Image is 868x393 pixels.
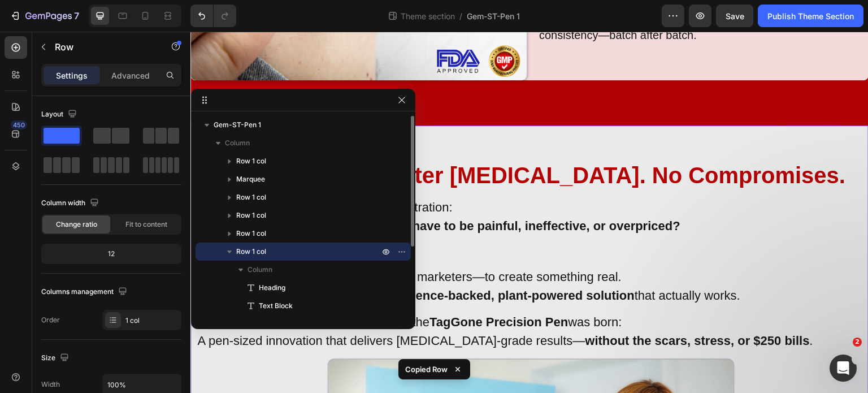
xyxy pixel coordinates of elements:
[259,300,293,312] span: Text Block
[459,10,462,22] span: /
[190,5,236,27] div: Undo/Redo
[853,338,862,347] span: 2
[236,192,266,203] span: Row 1 col
[236,246,266,257] span: Row 1 col
[125,316,179,326] div: 1 col
[55,40,151,54] p: Row
[236,156,266,167] span: Row 1 col
[41,107,79,122] div: Layout
[41,196,101,211] div: Column width
[225,137,250,149] span: Column
[190,32,868,393] iframe: Design area
[214,119,261,131] span: Gem-ST-Pen 1
[125,219,167,230] span: Fit to content
[111,70,150,81] p: Advanced
[56,219,97,230] span: Change ratio
[239,283,377,297] strong: TagGone Precision Pen
[248,264,272,275] span: Column
[394,302,619,316] strong: without the scars, stress, or $250 bills
[398,10,457,22] span: Theme section
[716,5,753,27] button: Save
[208,257,444,271] strong: science-backed, plant-powered solution
[56,70,88,81] p: Settings
[236,228,266,239] span: Row 1 col
[41,379,60,390] div: Width
[11,120,27,129] div: 450
[14,78,32,88] div: Row
[236,210,266,221] span: Row 1 col
[259,282,285,293] span: Heading
[758,5,863,27] button: Publish Theme Section
[44,246,179,262] div: 12
[74,9,79,23] p: 7
[405,364,448,375] p: Copied Row
[467,10,520,22] span: Gem-ST-Pen 1
[41,284,129,300] div: Columns management
[41,315,60,325] div: Order
[7,281,671,318] p: After years of research in our U.S. lab, the was born: A pen-sized innovation that delivers [MEDI...
[41,351,71,366] div: Size
[726,11,744,21] span: Save
[236,174,265,185] span: Marquee
[5,5,84,27] button: 7
[767,10,854,22] div: Publish Theme Section
[830,355,857,382] iframe: Intercom live chat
